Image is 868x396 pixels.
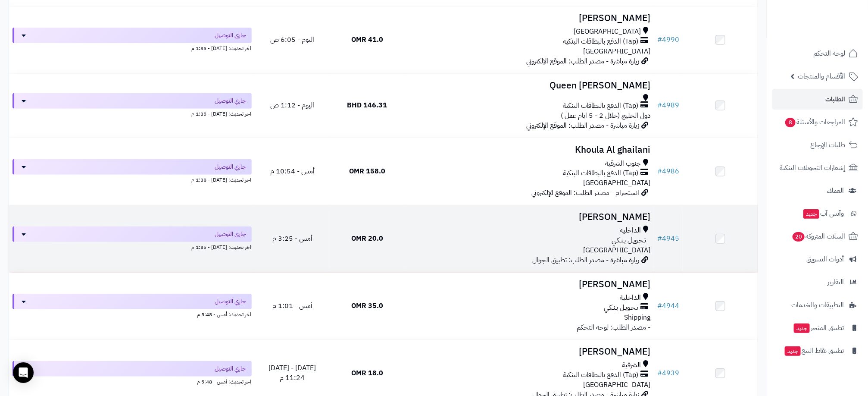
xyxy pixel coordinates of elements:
a: #4945 [657,233,679,244]
a: وآتس آبجديد [772,203,863,224]
div: اخر تحديث: [DATE] - 1:35 م [12,43,252,52]
span: تـحـويـل بـنـكـي [604,303,638,313]
span: أمس - 3:25 م [272,233,312,244]
span: زيارة مباشرة - مصدر الطلب: الموقع الإلكتروني [526,56,639,66]
span: جاري التوصيل [215,163,247,171]
span: العملاء [827,185,844,197]
span: اليوم - 6:05 ص [270,35,314,45]
span: جاري التوصيل [215,365,247,373]
span: الداخلية [620,293,641,303]
a: #4944 [657,301,679,311]
span: 20 [793,232,805,242]
a: #4986 [657,166,679,176]
h3: [PERSON_NAME] [408,13,650,23]
span: جديد [785,346,801,356]
h3: [PERSON_NAME] [408,280,650,289]
a: العملاء [772,180,863,201]
div: اخر تحديث: أمس - 5:48 م [12,309,252,318]
span: الشرقية [622,360,641,370]
a: لوحة التحكم [772,43,863,64]
a: التطبيقات والخدمات [772,295,863,315]
a: المراجعات والأسئلة8 [772,112,863,132]
span: جاري التوصيل [215,97,247,105]
span: 35.0 OMR [351,301,383,311]
span: جاري التوصيل [215,230,247,239]
span: السلات المتروكة [792,230,845,242]
span: 41.0 OMR [351,35,383,45]
img: logo-2.png [809,24,860,42]
a: السلات المتروكة20 [772,226,863,247]
span: [GEOGRAPHIC_DATA] [583,245,650,255]
a: إشعارات التحويلات البنكية [772,157,863,178]
span: التطبيقات والخدمات [791,299,844,311]
span: # [657,368,662,378]
div: اخر تحديث: [DATE] - 1:38 م [12,175,252,184]
span: 158.0 OMR [349,166,385,176]
span: [GEOGRAPHIC_DATA] [583,380,650,390]
span: تطبيق المتجر [793,322,844,334]
span: إشعارات التحويلات البنكية [780,162,845,174]
a: أدوات التسويق [772,249,863,270]
div: Open Intercom Messenger [13,362,34,383]
span: المراجعات والأسئلة [784,116,845,128]
span: اليوم - 1:12 ص [270,100,314,110]
span: 8 [785,118,796,127]
span: وآتس آب [802,207,844,220]
span: لوحة التحكم [813,47,845,60]
span: زيارة مباشرة - مصدر الطلب: تطبيق الجوال [532,255,639,265]
span: # [657,166,662,176]
div: اخر تحديث: أمس - 5:48 م [12,377,252,386]
span: تـحـويـل بـنـكـي [612,236,646,245]
span: زيارة مباشرة - مصدر الطلب: الموقع الإلكتروني [526,120,639,131]
span: (Tap) الدفع بالبطاقات البنكية [563,101,638,111]
span: (Tap) الدفع بالبطاقات البنكية [563,168,638,178]
a: #4990 [657,35,679,45]
a: طلبات الإرجاع [772,135,863,155]
span: أمس - 1:01 م [272,301,312,311]
span: [GEOGRAPHIC_DATA] [583,46,650,57]
span: جديد [803,209,819,219]
span: (Tap) الدفع بالبطاقات البنكية [563,37,638,47]
h3: [PERSON_NAME] [408,347,650,357]
span: جاري التوصيل [215,297,247,306]
span: 146.31 BHD [347,100,387,110]
span: # [657,301,662,311]
span: 20.0 OMR [351,233,383,244]
a: #4939 [657,368,679,378]
h3: [PERSON_NAME] [408,212,650,222]
a: تطبيق نقاط البيعجديد [772,340,863,361]
span: جاري التوصيل [215,31,247,40]
span: طلبات الإرجاع [810,139,845,151]
span: # [657,35,662,45]
span: # [657,100,662,110]
span: أمس - 10:54 م [270,166,315,176]
span: انستجرام - مصدر الطلب: الموقع الإلكتروني [531,188,639,198]
a: تطبيق المتجرجديد [772,317,863,338]
span: 18.0 OMR [351,368,383,378]
span: الداخلية [620,226,641,236]
div: اخر تحديث: [DATE] - 1:35 م [12,242,252,251]
span: تطبيق نقاط البيع [784,345,844,357]
span: التقارير [827,276,844,288]
span: [GEOGRAPHIC_DATA] [583,178,650,188]
span: أدوات التسويق [806,253,844,265]
div: اخر تحديث: [DATE] - 1:35 م [12,109,252,118]
span: [DATE] - [DATE] 11:24 م [269,363,316,383]
span: جنوب الشرقية [605,159,641,169]
span: دول الخليج (خلال 2 - 5 ايام عمل ) [561,110,650,121]
span: (Tap) الدفع بالبطاقات البنكية [563,370,638,380]
span: جديد [794,324,810,333]
a: التقارير [772,272,863,292]
td: - مصدر الطلب: لوحة التحكم [405,273,654,339]
a: الطلبات [772,89,863,110]
h3: Khoula Al ghailani [408,145,650,155]
span: الطلبات [825,93,845,105]
span: الأقسام والمنتجات [798,70,845,82]
span: [GEOGRAPHIC_DATA] [574,27,641,37]
a: #4989 [657,100,679,110]
h3: Queen [PERSON_NAME] [408,81,650,91]
span: # [657,233,662,244]
span: Shipping [624,312,650,323]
